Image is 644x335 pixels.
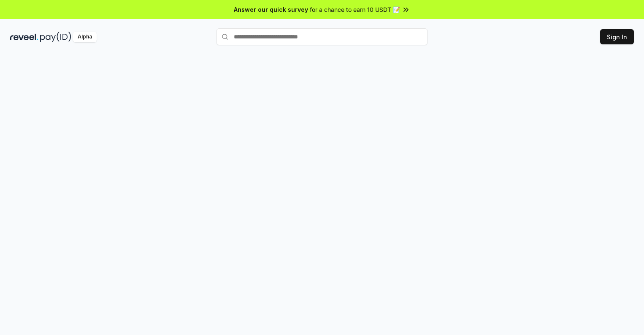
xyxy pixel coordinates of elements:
[310,5,400,14] span: for a chance to earn 10 USDT 📝
[234,5,308,14] span: Answer our quick survey
[600,29,634,44] button: Sign In
[73,32,97,42] div: Alpha
[10,32,38,42] img: reveel_dark
[40,32,71,42] img: pay_id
